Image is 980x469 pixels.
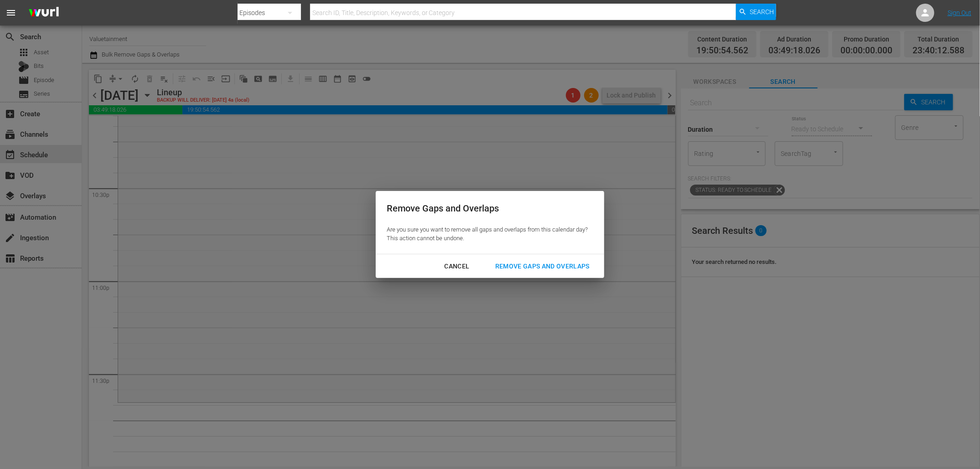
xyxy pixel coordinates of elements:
button: Cancel [434,258,481,275]
div: Remove Gaps and Overlaps [488,261,597,272]
span: Search [750,4,774,20]
img: ans4CAIJ8jUAAAAAAAAAAAAAAAAAAAAAAAAgQb4GAAAAAAAAAAAAAAAAAAAAAAAAJMjXAAAAAAAAAAAAAAAAAAAAAAAAgAT5G... [22,2,66,24]
button: Remove Gaps and Overlaps [484,258,601,275]
div: Remove Gaps and Overlaps [387,202,588,215]
p: Are you sure you want to remove all gaps and overlaps from this calendar day? [387,226,588,234]
div: Cancel [437,261,477,272]
span: menu [5,7,16,18]
p: This action cannot be undone. [387,234,588,243]
a: Sign Out [948,9,971,16]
